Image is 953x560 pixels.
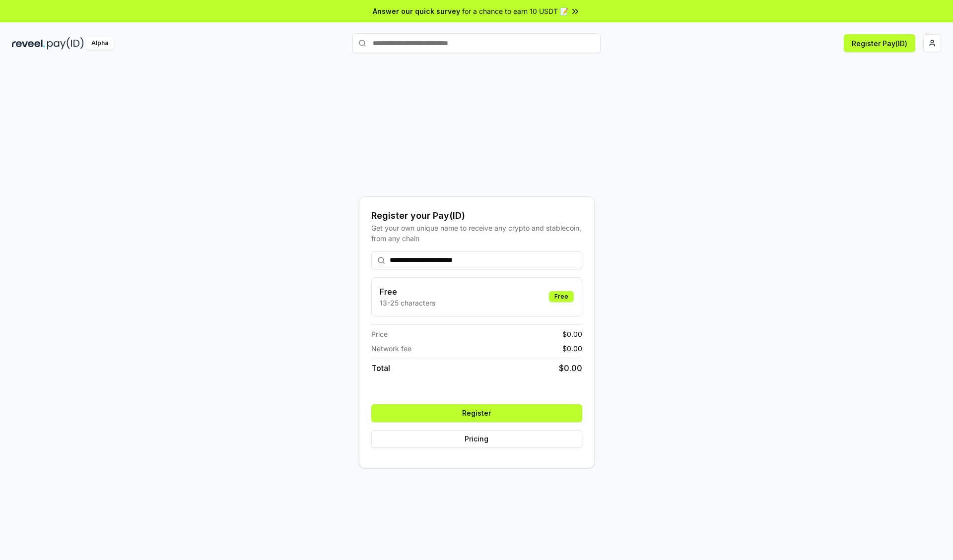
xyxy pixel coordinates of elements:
[844,34,915,52] button: Register Pay(ID)
[371,223,582,244] div: Get your own unique name to receive any crypto and stablecoin, from any chain
[371,362,390,374] span: Total
[562,329,582,339] span: $ 0.00
[562,343,582,354] span: $ 0.00
[47,37,84,50] img: pay_id
[371,343,411,354] span: Network fee
[559,362,582,374] span: $ 0.00
[371,404,582,422] button: Register
[380,298,435,308] p: 13-25 characters
[371,329,388,339] span: Price
[371,430,582,448] button: Pricing
[373,6,460,16] span: Answer our quick survey
[86,37,114,50] div: Alpha
[371,209,582,223] div: Register your Pay(ID)
[549,291,574,302] div: Free
[462,6,568,16] span: for a chance to earn 10 USDT 📝
[380,286,435,298] h3: Free
[12,37,45,50] img: reveel_dark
